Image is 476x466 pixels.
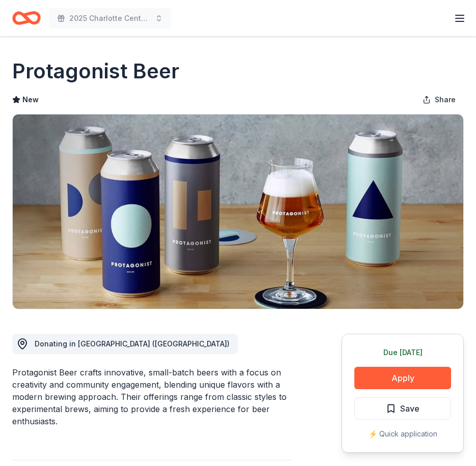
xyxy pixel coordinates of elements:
span: New [22,94,39,106]
div: ⚡️ Quick application [354,428,451,440]
span: 2025 Charlotte Center for the Arts Pickleball Tournament Fundraiser [69,12,151,24]
a: Home [12,6,41,30]
button: 2025 Charlotte Center for the Arts Pickleball Tournament Fundraiser [49,8,171,28]
span: Save [400,402,419,415]
button: Save [354,397,451,420]
button: Apply [354,367,451,389]
h1: Protagonist Beer [12,57,179,85]
div: Due [DATE] [354,346,451,359]
div: Protagonist Beer crafts innovative, small-batch beers with a focus on creativity and community en... [12,366,293,427]
img: Image for Protagonist Beer [13,114,463,309]
span: Share [435,94,456,106]
button: Share [414,90,464,110]
span: Donating in [GEOGRAPHIC_DATA] ([GEOGRAPHIC_DATA]) [35,339,230,348]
